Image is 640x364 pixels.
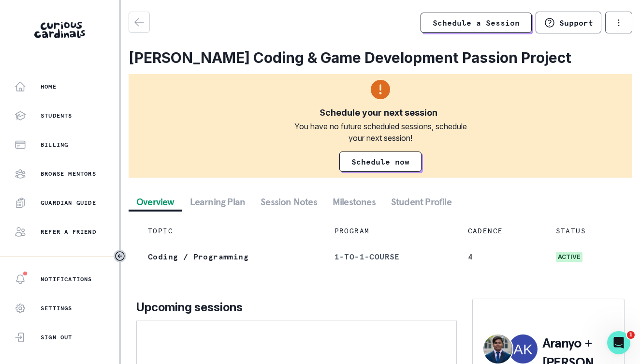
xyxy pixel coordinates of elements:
p: Sign Out [41,334,73,341]
td: 4 [456,243,544,270]
p: Refer a friend [41,228,96,236]
td: PROGRAM [323,218,456,243]
button: Milestones [325,193,383,211]
p: Browse Mentors [41,170,96,178]
p: Settings [41,304,73,312]
img: Aarav Kapoor [509,334,538,364]
button: Toggle sidebar [114,250,126,262]
td: TOPIC [136,218,323,243]
span: 1 [627,331,635,339]
p: Billing [41,141,68,149]
span: active [556,252,582,262]
td: 1-to-1-course [323,243,456,270]
p: Support [559,18,593,28]
p: Students [41,112,73,120]
p: Notifications [41,275,92,283]
button: Learning Plan [182,193,253,211]
a: Schedule now [339,152,422,172]
div: You have no future scheduled sessions, schedule your next session! [288,121,473,144]
p: Upcoming sessions [136,299,457,316]
div: Schedule your next session [320,107,437,119]
p: Guardian Guide [41,199,96,207]
p: Home [41,83,57,91]
h2: [PERSON_NAME] Coding & Game Development Passion Project [129,49,632,66]
td: CADENCE [456,218,544,243]
button: Student Profile [383,193,459,211]
button: options [605,12,632,33]
td: STATUS [544,218,625,243]
button: Session Notes [253,193,325,211]
button: Overview [129,193,182,211]
iframe: Intercom live chat [607,331,630,354]
img: Aranyo Ray [483,334,512,364]
td: Coding / Programming [136,243,323,270]
a: Schedule a Session [421,13,532,33]
button: Support [536,12,601,33]
img: Curious Cardinals Logo [34,22,85,38]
